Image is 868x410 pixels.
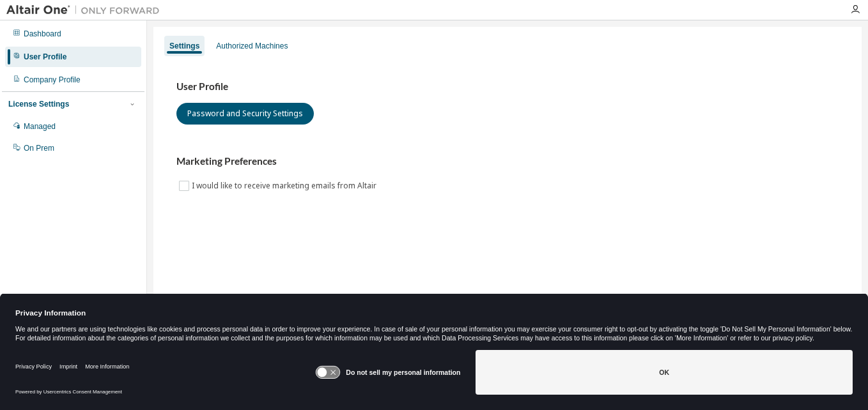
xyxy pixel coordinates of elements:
div: Dashboard [24,29,61,39]
div: License Settings [8,99,69,109]
button: Password and Security Settings [176,103,314,125]
div: Company Profile [24,75,81,85]
div: Managed [24,121,56,132]
img: Altair One [6,4,166,17]
div: User Profile [24,52,66,62]
div: Authorized Machines [216,41,288,51]
div: On Prem [24,143,54,153]
label: I would like to receive marketing emails from Altair [192,178,379,194]
h3: Marketing Preferences [176,155,839,168]
h3: User Profile [176,80,839,93]
div: Settings [169,41,199,51]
